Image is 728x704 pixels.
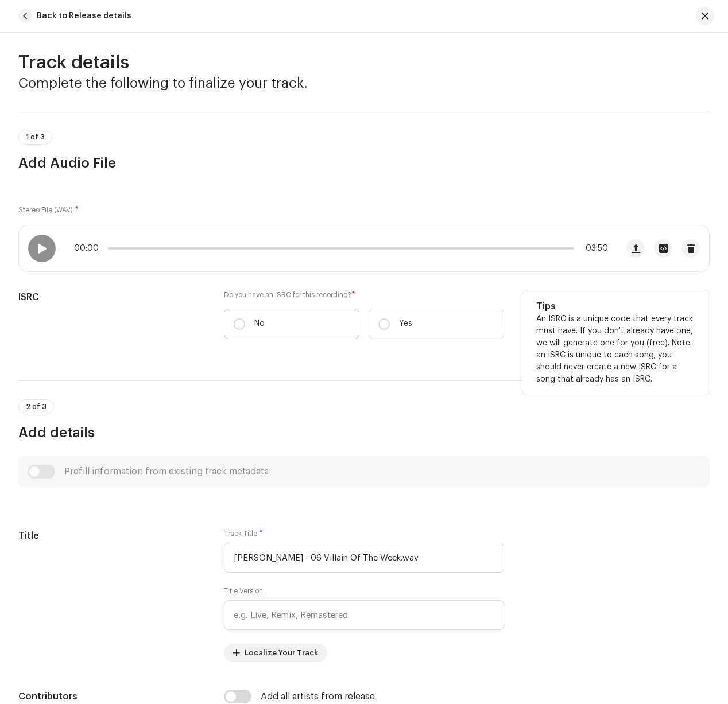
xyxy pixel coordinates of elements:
[579,244,608,253] span: 03:50
[224,543,505,573] input: Enter the name of the track
[399,318,412,330] p: Yes
[18,74,710,92] h3: Complete the following to finalize your track.
[224,529,263,538] label: Track Title
[224,290,505,300] label: Do you have an ISRC for this recording?
[18,690,206,703] h5: Contributors
[536,300,696,313] h5: Tips
[224,586,263,596] label: Title Version
[536,313,696,386] p: An ISRC is a unique code that every track must have. If you don't already have one, we will gener...
[254,318,265,330] p: No
[18,423,710,442] h3: Add details
[224,644,327,662] button: Localize Your Track
[18,529,206,543] h5: Title
[224,600,505,630] input: e.g. Live, Remix, Remastered
[245,641,318,664] span: Localize Your Track
[18,154,710,172] h3: Add Audio File
[261,692,375,701] div: Add all artists from release
[18,290,206,304] h5: ISRC
[18,51,710,74] h2: Track details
